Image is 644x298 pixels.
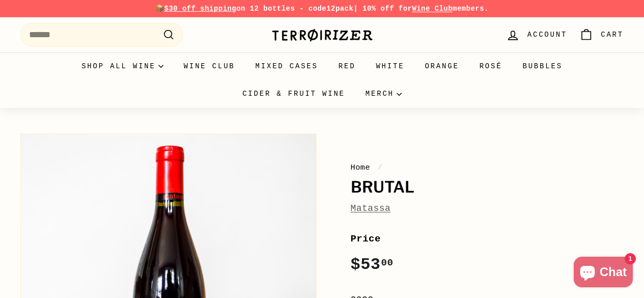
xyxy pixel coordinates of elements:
[355,80,412,107] summary: Merch
[571,257,636,290] inbox-online-store-chat: Shopify online store chat
[601,29,624,40] span: Cart
[381,257,393,268] sup: 00
[351,231,624,247] label: Price
[527,29,567,40] span: Account
[326,5,353,13] strong: 12pack
[164,5,237,13] span: $30 off shipping
[469,52,513,80] a: Rosé
[328,52,366,80] a: Red
[366,52,414,80] a: White
[351,161,624,174] nav: breadcrumbs
[174,52,245,80] a: Wine Club
[20,3,624,14] p: 📦 on 12 bottles - code | 10% off for members.
[71,52,174,80] summary: Shop all wine
[573,20,630,50] a: Cart
[375,163,385,172] span: /
[351,179,624,196] h1: Brutal
[412,5,453,13] a: Wine Club
[500,20,573,50] a: Account
[414,52,469,80] a: Orange
[351,255,394,274] span: $53
[512,52,572,80] a: Bubbles
[351,203,391,213] a: Matassa
[351,163,371,172] a: Home
[245,52,328,80] a: Mixed Cases
[232,80,355,107] a: Cider & Fruit Wine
